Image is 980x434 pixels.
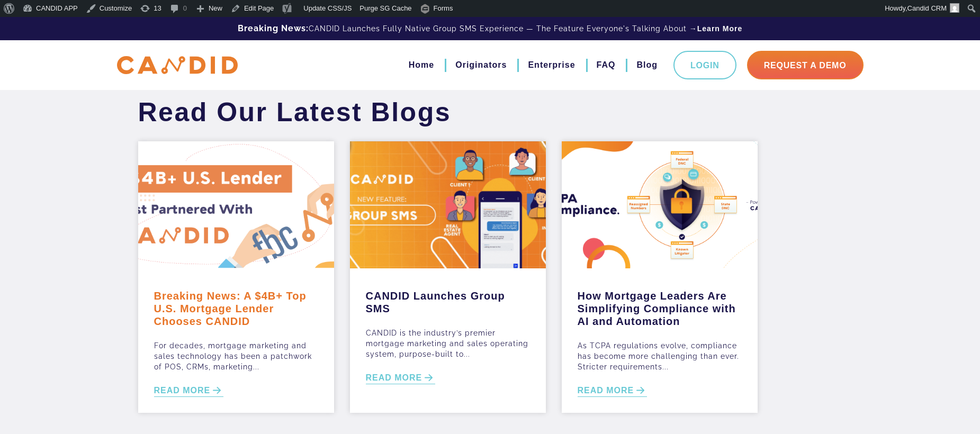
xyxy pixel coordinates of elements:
[366,372,436,384] a: READ MORE
[366,328,530,359] p: CANDID is the industry’s premier mortgage marketing and sales operating system, purpose-built to...
[578,340,742,372] p: As TCPA regulations evolve, compliance has become more challenging than ever. Stricter requiremen...
[109,17,871,40] div: CANDID Launches Fully Native Group SMS Experience — The Feature Everyone's Talking About →
[636,56,658,74] a: Blog
[130,96,460,128] h1: Read Our Latest Blogs
[238,23,309,33] b: Breaking News:
[154,385,224,397] a: READ MORE
[673,51,736,79] a: Login
[578,385,648,397] a: READ MORE
[455,56,507,74] a: Originators
[697,23,742,34] a: Learn More
[747,51,864,79] a: Request A Demo
[366,284,530,315] a: CANDID Launches Group SMS
[154,284,318,328] a: Breaking News: A $4B+ Top U.S. Mortgage Lender Chooses CANDID
[409,56,434,74] a: Home
[528,56,575,74] a: Enterprise
[117,56,238,75] img: CANDID APP
[907,4,947,12] span: Candid CRM
[154,340,318,372] p: For decades, mortgage marketing and sales technology has been a patchwork of POS, CRMs, marketing...
[578,284,742,328] a: How Mortgage Leaders Are Simplifying Compliance with AI and Automation
[597,56,616,74] a: FAQ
